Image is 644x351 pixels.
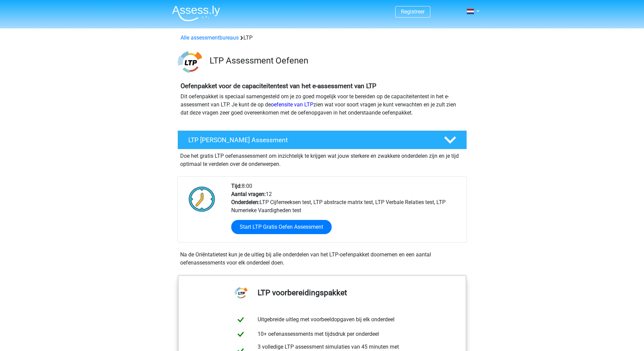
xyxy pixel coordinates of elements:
img: ltp.png [178,50,202,74]
img: Assessly [172,5,220,21]
img: Klok [185,182,219,216]
a: Alle assessmentbureaus [181,34,239,41]
b: Tijd: [231,183,242,189]
a: oefensite van LTP [271,101,313,108]
div: 8:00 12 LTP Cijferreeksen test, LTP abstracte matrix test, LTP Verbale Relaties test, LTP Numerie... [226,182,466,242]
b: Aantal vragen: [231,191,266,197]
a: Registreer [401,8,425,15]
a: Start LTP Gratis Oefen Assessment [231,220,332,234]
h4: LTP [PERSON_NAME] Assessment [188,136,433,144]
p: Dit oefenpakket is speciaal samengesteld om je zo goed mogelijk voor te bereiden op de capaciteit... [181,93,464,117]
b: Oefenpakket voor de capaciteitentest van het e-assessment van LTP [181,82,376,90]
b: Onderdelen: [231,199,260,205]
h3: LTP Assessment Oefenen [210,55,461,66]
div: LTP [178,34,467,42]
div: Doe het gratis LTP oefenassessment om inzichtelijk te krijgen wat jouw sterkere en zwakkere onder... [177,149,467,168]
a: LTP [PERSON_NAME] Assessment [175,130,470,149]
div: Na de Oriëntatietest kun je de uitleg bij alle onderdelen van het LTP-oefenpakket doornemen en ee... [177,251,467,267]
